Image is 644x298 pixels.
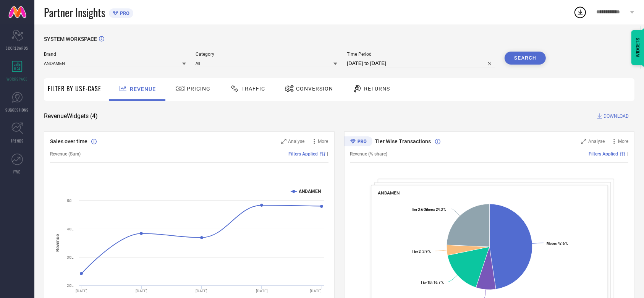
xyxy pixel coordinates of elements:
span: TRENDS [11,138,24,144]
span: | [627,151,628,157]
span: Filters Applied [289,151,318,157]
span: Analyse [588,139,605,144]
span: PRO [118,10,129,16]
tspan: Tier 1B [420,280,431,285]
text: [DATE] [256,289,268,293]
div: Premium [344,136,372,148]
tspan: Metro [547,241,556,246]
text: [DATE] [136,289,147,293]
span: Filter By Use-Case [48,84,101,93]
text: [DATE] [310,289,322,293]
text: ANDAMEN [299,189,321,194]
span: Time Period [347,52,495,57]
span: | [327,151,328,157]
span: SYSTEM WORKSPACE [44,36,97,42]
span: Returns [364,86,390,92]
text: : 47.6 % [547,241,568,246]
text: : 3.9 % [411,249,430,254]
span: ANDAMEN [378,190,400,196]
text: 40L [67,227,74,231]
svg: Zoom [281,139,286,144]
span: Filters Applied [589,151,618,157]
svg: Zoom [581,139,586,144]
span: More [618,139,628,144]
span: More [318,139,328,144]
div: Open download list [573,5,587,19]
input: Select time period [347,59,495,68]
span: Conversion [296,86,333,92]
span: SCORECARDS [6,45,29,51]
tspan: Tier 3 & Others [411,207,434,212]
span: DOWNLOAD [604,112,629,120]
span: Revenue (Sum) [50,151,81,157]
span: Traffic [241,86,265,92]
span: FWD [14,169,21,175]
text: : 16.7 % [420,280,443,285]
span: SUGGESTIONS [6,107,29,113]
span: Brand [44,52,186,57]
span: WORKSPACE [7,76,28,82]
span: Revenue [130,86,156,92]
text: 50L [67,199,74,203]
span: Revenue (% share) [350,151,388,157]
span: Category [196,52,338,57]
button: Search [505,52,546,65]
span: Partner Insights [44,5,105,20]
span: Pricing [187,86,210,92]
tspan: Revenue [55,234,60,252]
span: Revenue Widgets ( 4 ) [44,112,98,120]
text: 30L [67,255,74,259]
span: Sales over time [50,138,87,144]
text: [DATE] [196,289,208,293]
span: Tier Wise Transactions [375,138,431,144]
span: Analyse [288,139,305,144]
text: : 24.3 % [411,207,446,212]
tspan: Tier 2 [411,249,420,254]
text: 20L [67,283,74,288]
text: [DATE] [76,289,87,293]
